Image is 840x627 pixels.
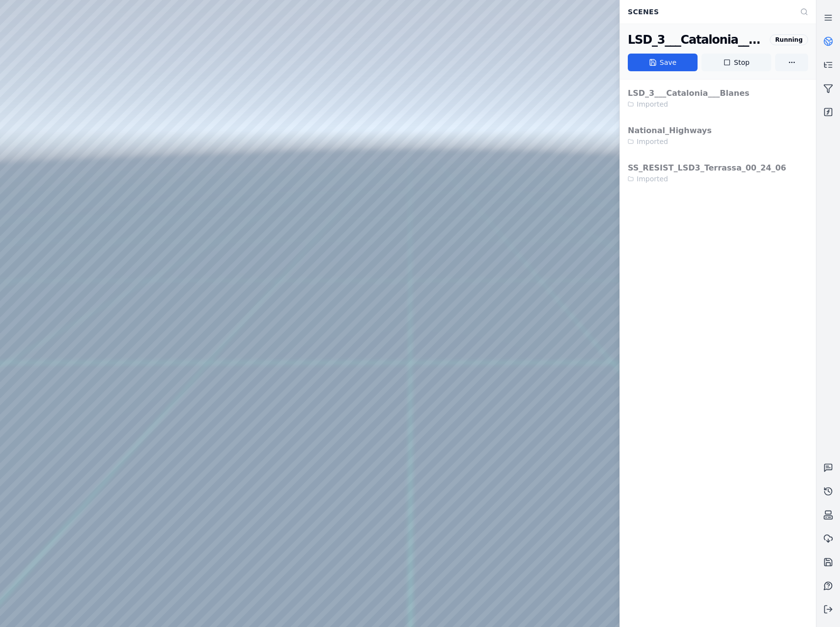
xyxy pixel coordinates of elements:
button: Save [628,54,698,71]
button: Stop [701,54,771,71]
div: Running [770,34,808,45]
div: LSD_3___Catalonia___Blanes [628,32,766,48]
div: Stop or save the current scene before opening another one [620,80,816,192]
div: Scenes [622,2,794,21]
